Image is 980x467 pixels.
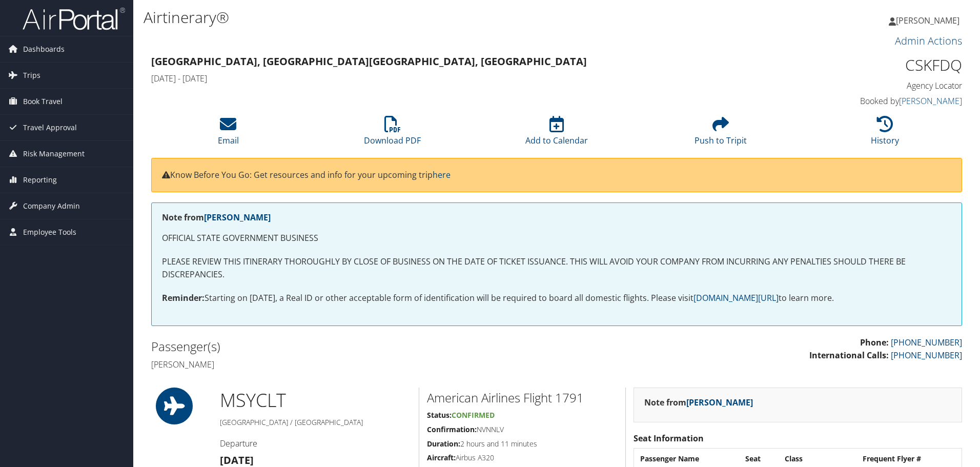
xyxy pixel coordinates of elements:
span: Reporting [23,167,57,193]
a: Add to Calendar [525,121,588,146]
a: Push to Tripit [695,121,747,146]
strong: Aircraft: [427,453,456,462]
a: [PERSON_NAME] [889,5,970,36]
strong: International Calls: [809,350,889,361]
a: History [871,121,899,146]
span: [PERSON_NAME] [896,15,959,26]
h5: 2 hours and 11 minutes [427,439,618,449]
a: [PHONE_NUMBER] [891,337,962,348]
a: [DOMAIN_NAME][URL] [693,292,779,303]
strong: Phone: [860,337,889,348]
span: Employee Tools [23,219,76,245]
a: [PERSON_NAME] [204,212,271,223]
p: PLEASE REVIEW THIS ITINERARY THOROUGHLY BY CLOSE OF BUSINESS ON THE DATE OF TICKET ISSUANCE. THIS... [162,255,951,281]
strong: Status: [427,410,452,420]
strong: Note from [162,212,271,223]
h4: [DATE] - [DATE] [151,73,756,84]
p: Starting on [DATE], a Real ID or other acceptable form of identification will be required to boar... [162,292,951,305]
a: Admin Actions [895,34,962,48]
strong: [GEOGRAPHIC_DATA], [GEOGRAPHIC_DATA] [GEOGRAPHIC_DATA], [GEOGRAPHIC_DATA] [151,54,587,68]
strong: Duration: [427,439,460,449]
span: Dashboards [23,36,65,62]
p: Know Before You Go: Get resources and info for your upcoming trip [162,169,951,182]
h5: [GEOGRAPHIC_DATA] / [GEOGRAPHIC_DATA] [220,417,411,428]
a: here [433,169,451,180]
strong: [DATE] [220,453,254,467]
span: Confirmed [452,410,495,420]
img: airportal-logo.png [23,7,125,31]
h1: CSKFDQ [771,54,962,76]
h2: American Airlines Flight 1791 [427,389,618,407]
span: Company Admin [23,193,80,219]
h1: Airtinerary® [144,7,695,28]
strong: Note from [644,397,753,408]
h5: NVNNLV [427,424,618,435]
h4: Agency Locator [771,80,962,91]
h5: Airbus A320 [427,453,618,463]
h4: Departure [220,438,411,449]
span: Book Travel [23,89,63,114]
h1: MSY CLT [220,388,411,413]
a: [PHONE_NUMBER] [891,350,962,361]
h2: Passenger(s) [151,338,549,355]
strong: Seat Information [634,433,704,444]
h4: [PERSON_NAME] [151,359,549,370]
span: Risk Management [23,141,85,167]
a: Email [218,121,239,146]
a: [PERSON_NAME] [899,95,962,107]
span: Trips [23,63,40,88]
a: [PERSON_NAME] [686,397,753,408]
strong: Reminder: [162,292,205,303]
strong: Confirmation: [427,424,477,434]
a: Download PDF [364,121,421,146]
h4: Booked by [771,95,962,107]
p: OFFICIAL STATE GOVERNMENT BUSINESS [162,232,951,245]
span: Travel Approval [23,115,77,140]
